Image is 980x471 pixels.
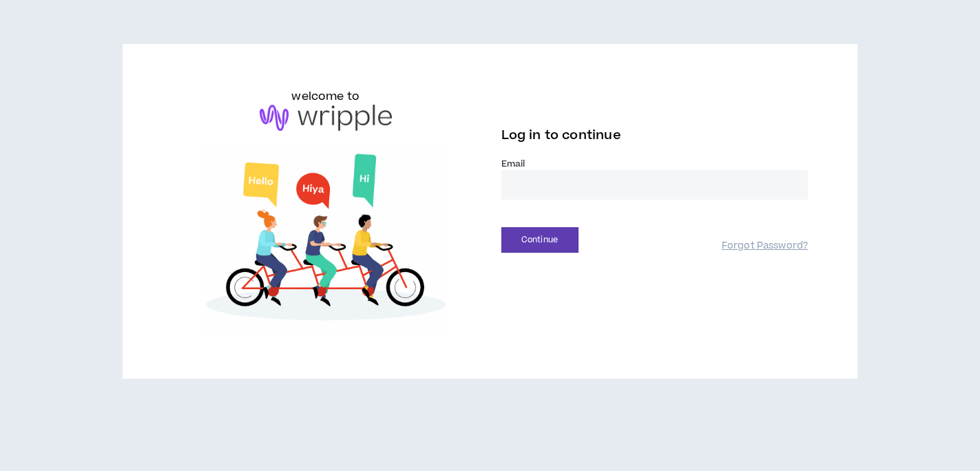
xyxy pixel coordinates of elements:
img: Welcome to Wripple [172,145,479,335]
span: Log in to continue [501,127,621,144]
h6: welcome to [291,88,359,105]
a: Forgot Password? [722,240,808,253]
button: Continue [501,227,578,253]
label: Email [501,158,809,170]
img: logo-brand.png [260,105,392,131]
